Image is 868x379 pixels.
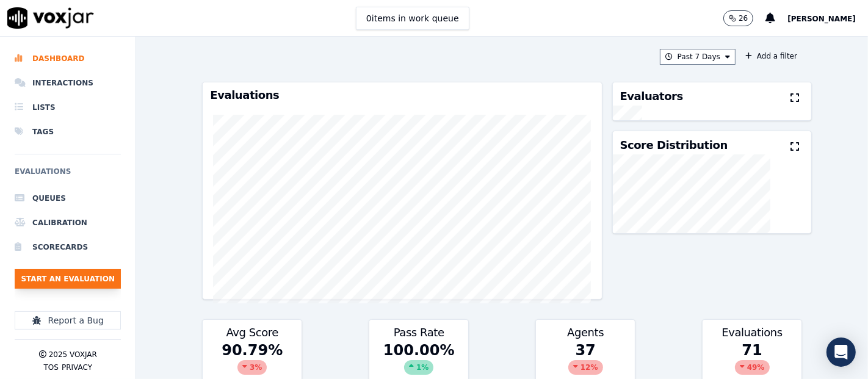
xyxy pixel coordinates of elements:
[15,211,121,235] a: Calibration
[15,269,121,289] button: Start an Evaluation
[735,360,770,375] div: 49 %
[723,10,753,26] button: 26
[787,11,868,26] button: [PERSON_NAME]
[15,120,121,144] a: Tags
[15,164,121,186] h6: Evaluations
[15,95,121,120] a: Lists
[15,71,121,95] a: Interactions
[404,360,433,375] div: 1 %
[15,311,121,330] button: Report a Bug
[710,327,794,338] h3: Evaluations
[210,327,294,338] h3: Avg Score
[210,90,594,101] h3: Evaluations
[826,337,856,367] div: Open Intercom Messenger
[15,46,121,71] a: Dashboard
[568,360,603,375] div: 12 %
[43,363,58,372] button: TOS
[62,363,92,372] button: Privacy
[660,49,736,65] button: Past 7 Days
[723,10,765,26] button: 26
[377,327,461,338] h3: Pass Rate
[739,13,748,23] p: 26
[237,360,267,375] div: 3 %
[15,186,121,211] a: Queues
[543,327,627,338] h3: Agents
[787,15,856,23] span: [PERSON_NAME]
[740,49,802,63] button: Add a filter
[7,7,94,29] img: voxjar logo
[15,235,121,259] a: Scorecards
[49,350,97,359] p: 2025 Voxjar
[620,140,728,151] h3: Score Distribution
[356,7,469,30] button: 0items in work queue
[620,91,683,102] h3: Evaluators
